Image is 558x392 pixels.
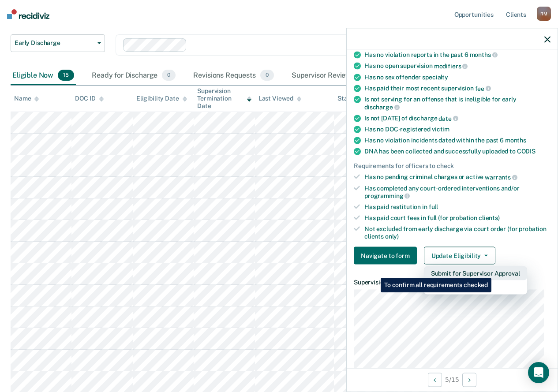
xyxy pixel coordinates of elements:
[424,280,527,295] button: Mark as Ineligible
[15,39,94,47] span: Early Discharge
[505,137,526,144] span: months
[364,214,551,221] div: Has paid court fees in full (for probation
[364,203,551,211] div: Has paid restitution in
[470,51,498,58] span: months
[434,62,468,69] span: modifiers
[364,51,551,59] div: Has no violation reports in the past 6
[337,95,356,102] div: Status
[197,87,251,109] div: Supervision Termination Date
[354,162,551,170] div: Requirements for officers to check
[90,66,177,86] div: Ready for Discharge
[258,95,301,102] div: Last Viewed
[191,66,275,86] div: Revisions Requests
[364,73,551,81] div: Has no sex offender
[260,70,274,81] span: 0
[462,373,476,387] button: Next Opportunity
[364,173,551,181] div: Has no pending criminal charges or active
[75,95,103,102] div: DOC ID
[11,66,76,86] div: Eligible Now
[364,225,551,240] div: Not excluded from early discharge via court order (for probation clients
[364,114,551,122] div: Is not [DATE] of discharge
[475,85,491,92] span: fee
[422,73,448,80] span: specialty
[364,192,410,199] span: programming
[136,95,187,102] div: Eligibility Date
[364,148,551,155] div: DNA has been collected and successfully uploaded to
[364,84,551,92] div: Has paid their most recent supervision
[429,203,438,210] span: full
[364,184,551,199] div: Has completed any court-ordered interventions and/or
[428,373,442,387] button: Previous Opportunity
[424,247,495,265] button: Update Eligibility
[385,232,399,239] span: only)
[364,103,400,110] span: discharge
[14,95,39,102] div: Name
[354,247,420,265] a: Navigate to form link
[364,137,551,144] div: Has no violation incidents dated within the past 6
[290,66,371,86] div: Supervisor Review
[354,247,417,265] button: Navigate to form
[424,266,527,280] button: Submit for Supervisor Approval
[162,70,176,81] span: 0
[58,70,74,81] span: 15
[364,62,551,70] div: Has no open supervision
[528,362,549,383] div: Open Intercom Messenger
[347,368,558,391] div: 5 / 15
[364,126,551,133] div: Has no DOC-registered
[364,96,551,111] div: Is not serving for an offense that is ineligible for early
[432,126,449,133] span: victim
[438,115,458,122] span: date
[537,7,551,21] div: R M
[7,9,49,19] img: Recidiviz
[479,214,500,221] span: clients)
[354,279,551,286] dt: Supervision
[485,173,517,180] span: warrants
[517,148,536,155] span: CODIS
